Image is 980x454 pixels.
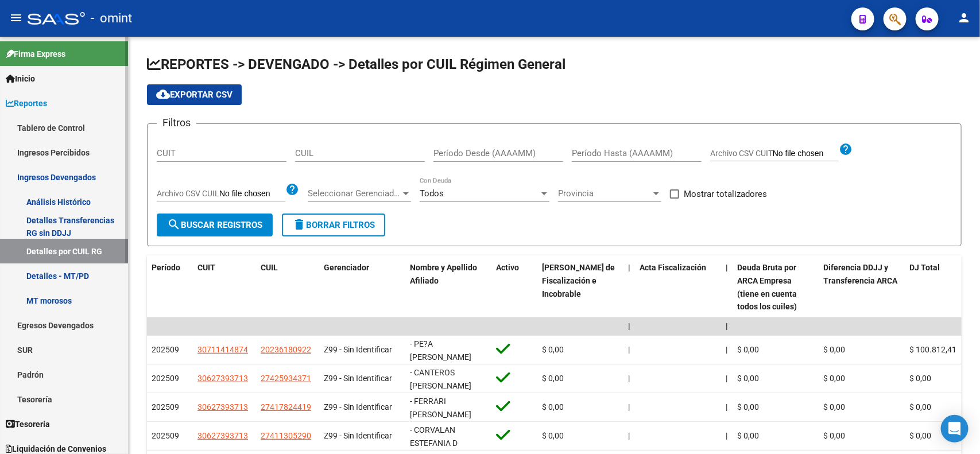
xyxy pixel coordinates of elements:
button: Exportar CSV [147,84,242,105]
span: 30627393713 [197,431,248,440]
button: Borrar Filtros [282,214,385,236]
span: Todos [420,188,444,199]
span: Deuda Bruta por ARCA Empresa (tiene en cuenta todos los cuiles) [737,263,797,311]
datatable-header-cell: Deuda Bruta por ARCA Empresa (tiene en cuenta todos los cuiles) [733,255,819,319]
span: | [628,402,630,412]
span: | [628,374,630,383]
span: 30711414874 [197,345,248,354]
span: $ 0,00 [737,431,759,440]
span: $ 0,00 [542,431,564,440]
span: $ 0,00 [737,374,759,383]
input: Archivo CSV CUIL [219,189,285,199]
span: $ 0,00 [542,374,564,383]
span: 27411305290 [261,431,311,440]
span: 30627393713 [197,402,248,412]
span: - CANTEROS [PERSON_NAME] [410,368,471,390]
span: | [628,263,630,272]
mat-icon: person [957,11,971,25]
span: $ 0,00 [909,374,931,383]
span: | [628,321,630,331]
mat-icon: help [839,142,853,156]
span: Gerenciador [324,263,369,272]
span: Reportes [6,97,47,110]
mat-icon: help [285,183,299,196]
span: 202509 [152,345,179,354]
mat-icon: menu [9,11,23,25]
datatable-header-cell: Diferencia DDJJ y Transferencia ARCA [819,255,905,319]
span: Período [152,263,180,272]
span: Acta Fiscalización [640,263,706,272]
mat-icon: cloud_download [156,87,170,101]
span: - FERRARI [PERSON_NAME] [410,397,471,419]
datatable-header-cell: Nombre y Apellido Afiliado [405,255,491,319]
span: Archivo CSV CUIL [157,189,219,198]
span: $ 0,00 [823,402,845,412]
button: Buscar Registros [157,214,273,236]
span: Tesorería [6,418,50,430]
datatable-header-cell: Gerenciador [319,255,405,319]
datatable-header-cell: Período [147,255,193,319]
span: Activo [496,263,519,272]
span: 27425934371 [261,374,311,383]
span: Z99 - Sin Identificar [324,431,392,440]
span: Z99 - Sin Identificar [324,345,392,354]
span: Inicio [6,72,35,85]
span: $ 0,00 [823,431,845,440]
span: CUIT [197,263,215,272]
span: 27417824419 [261,402,311,412]
input: Archivo CSV CUIT [773,149,839,159]
span: | [628,431,630,440]
span: $ 0,00 [909,402,931,412]
span: Mostrar totalizadores [684,187,767,201]
span: | [726,263,728,272]
span: $ 0,00 [542,345,564,354]
span: 202509 [152,402,179,412]
datatable-header-cell: CUIT [193,255,256,319]
span: Borrar Filtros [292,220,375,230]
span: Diferencia DDJJ y Transferencia ARCA [823,263,897,285]
span: - PE?A [PERSON_NAME] [410,339,471,362]
span: REPORTES -> DEVENGADO -> Detalles por CUIL Régimen General [147,56,565,72]
span: Exportar CSV [156,90,233,100]
datatable-header-cell: Deuda Bruta Neto de Fiscalización e Incobrable [537,255,623,319]
span: - CORVALAN ESTEFANIA D [410,425,458,448]
span: Archivo CSV CUIT [710,149,773,158]
span: CUIL [261,263,278,272]
span: | [726,321,728,331]
span: - omint [91,6,132,31]
span: Firma Express [6,48,65,60]
span: Buscar Registros [167,220,262,230]
div: Open Intercom Messenger [941,415,969,443]
span: 20236180922 [261,345,311,354]
span: $ 0,00 [823,345,845,354]
span: $ 0,00 [823,374,845,383]
span: 202509 [152,431,179,440]
span: | [726,431,727,440]
span: Nombre y Apellido Afiliado [410,263,477,285]
span: 202509 [152,374,179,383]
datatable-header-cell: | [721,255,733,319]
span: | [726,374,727,383]
datatable-header-cell: CUIL [256,255,319,319]
span: 30627393713 [197,374,248,383]
span: Provincia [558,188,651,199]
span: | [726,345,727,354]
span: | [628,345,630,354]
datatable-header-cell: | [623,255,635,319]
h3: Filtros [157,115,196,131]
span: [PERSON_NAME] de Fiscalización e Incobrable [542,263,615,298]
span: $ 0,00 [542,402,564,412]
datatable-header-cell: Activo [491,255,537,319]
span: $ 0,00 [909,431,931,440]
datatable-header-cell: Acta Fiscalización [635,255,721,319]
span: $ 0,00 [737,345,759,354]
span: DJ Total [909,263,940,272]
span: $ 100.812,41 [909,345,956,354]
mat-icon: delete [292,218,306,231]
span: | [726,402,727,412]
span: Seleccionar Gerenciador [308,188,401,199]
span: Z99 - Sin Identificar [324,402,392,412]
span: $ 0,00 [737,402,759,412]
mat-icon: search [167,218,181,231]
span: Z99 - Sin Identificar [324,374,392,383]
